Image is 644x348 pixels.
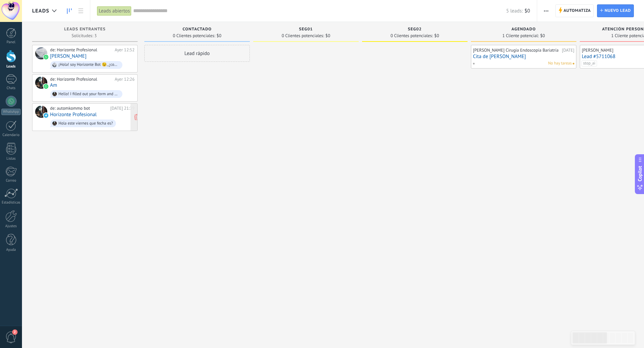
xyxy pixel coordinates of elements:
[1,248,21,252] div: Ayuda
[35,47,47,59] div: David
[540,34,545,38] span: $0
[473,48,560,53] div: [PERSON_NAME] Cirugía Endoscopía Bariatría
[502,34,539,38] span: 1 Cliente potencial:
[110,106,135,111] div: [DATE] 21:39
[473,54,574,59] a: Cita de [PERSON_NAME]
[326,34,330,38] span: $0
[474,27,573,33] div: Agendado
[148,27,246,33] div: Contactado
[58,62,119,67] div: ¡Hola! soy Horizonte Bot 😉, ¿con quién tengo el gusto?
[217,34,221,38] span: $0
[408,27,422,32] span: SEG02
[72,34,97,38] span: Solicitudes: 3
[597,4,634,17] a: Nuevo lead
[637,166,643,181] span: Copilot
[50,112,97,117] a: Horizonte Profesional
[548,60,572,66] span: No hay tareas
[511,27,536,32] span: Agendado
[12,329,18,335] span: 2
[1,157,21,161] div: Listas
[32,8,49,14] span: Leads
[58,121,113,126] div: Hola este viernes que fecha es?
[35,106,47,118] div: Horizonte Profesional
[50,47,112,53] div: de: Horizonte Profesional
[115,47,135,53] div: Ayer 12:52
[64,4,75,18] a: Leads
[50,106,108,111] div: de: automkommo bot
[1,200,21,205] div: Estadísticas
[562,48,574,53] div: [DATE]
[50,77,112,82] div: de: Horizonte Profesional
[1,40,21,45] div: Panel
[573,63,574,64] span: No hay nada asignado
[115,77,135,82] div: Ayer 12:26
[282,34,324,38] span: 0 Clientes potenciales:
[1,179,21,183] div: Correo
[1,86,21,90] div: Chats
[35,27,134,33] div: Leads Entrantes
[299,27,313,32] span: SEG01
[1,64,21,69] div: Leads
[173,34,215,38] span: 0 Clientes potenciales:
[604,5,631,17] span: Nuevo lead
[434,34,439,38] span: $0
[564,5,591,17] span: Automatiza
[581,60,597,66] span: stop_ai
[44,84,48,89] img: waba.svg
[390,34,433,38] span: 0 Clientes potenciales:
[75,4,87,18] a: Lista
[1,133,21,137] div: Calendario
[144,45,250,62] div: Lead rápido
[257,27,355,33] div: SEG01
[365,27,464,33] div: SEG02
[35,77,47,89] div: Am
[50,82,57,88] a: Am
[506,8,523,14] span: 5 leads:
[1,109,21,115] div: WhatsApp
[44,55,48,59] img: waba.svg
[525,8,530,14] span: $0
[50,53,87,59] a: [PERSON_NAME]
[555,4,594,17] a: Automatiza
[44,113,48,118] img: telegram-sm.svg
[183,27,212,32] span: Contactado
[64,27,106,32] span: Leads Entrantes
[1,224,21,229] div: Ajustes
[541,4,551,17] button: Más
[58,92,119,97] div: Hello! I filled out your form and would like to know more about your business. email: [EMAIL_ADDR...
[97,6,132,16] div: Leads abiertos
